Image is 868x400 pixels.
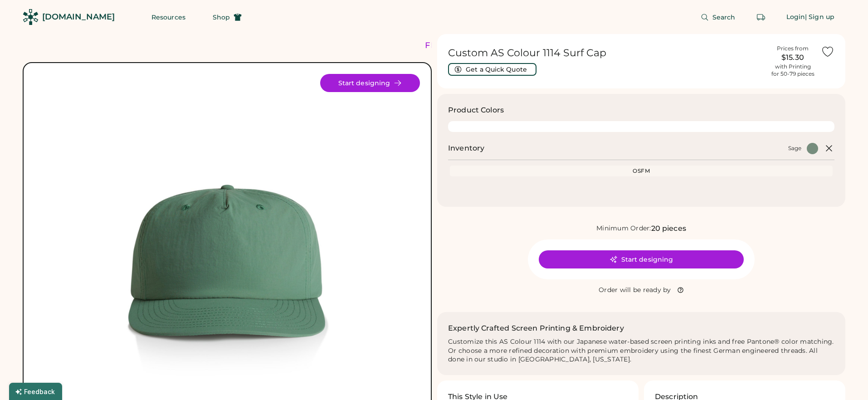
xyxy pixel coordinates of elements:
[23,9,39,25] img: Rendered Logo - Screens
[202,8,253,26] button: Shop
[690,8,746,26] button: Search
[651,223,686,234] div: 20 pieces
[141,8,196,26] button: Resources
[448,337,834,365] div: Customize this AS Colour 1114 with our Japanese water-based screen printing inks and free Pantone...
[448,105,504,116] h3: Product Colors
[712,14,736,20] span: Search
[788,145,801,152] div: Sage
[425,39,503,52] div: FREE SHIPPING
[770,52,815,63] div: $15.30
[539,250,744,268] button: Start designing
[320,74,420,92] button: Start designing
[213,14,230,20] span: Shop
[771,63,814,78] div: with Printing for 50-79 pieces
[599,286,671,295] div: Order will be ready by
[786,13,805,22] div: Login
[42,11,115,23] div: [DOMAIN_NAME]
[448,323,624,334] h2: Expertly Crafted Screen Printing & Embroidery
[448,143,484,154] h2: Inventory
[752,8,770,26] button: Retrieve an order
[805,13,834,22] div: | Sign up
[452,167,831,175] div: OSFM
[448,63,536,76] button: Get a Quick Quote
[448,47,765,59] h1: Custom AS Colour 1114 Surf Cap
[777,45,809,52] div: Prices from
[596,224,651,233] div: Minimum Order:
